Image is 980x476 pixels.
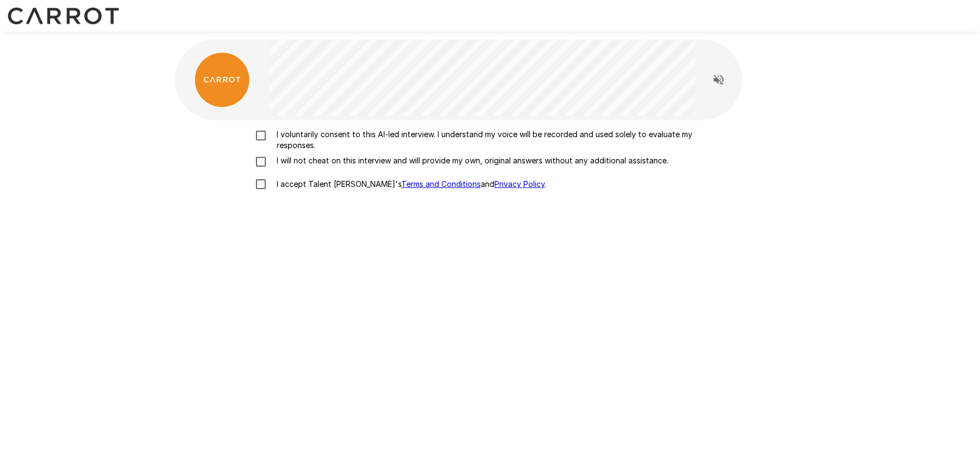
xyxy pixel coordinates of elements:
p: I will not cheat on this interview and will provide my own, original answers without any addition... [272,155,668,166]
p: I voluntarily consent to this AI-led interview. I understand my voice will be recorded and used s... [272,129,731,151]
a: Terms and Conditions [401,179,481,189]
p: I accept Talent [PERSON_NAME]'s and . [272,179,546,190]
img: carrot_logo.png [195,52,249,107]
button: Read questions aloud [708,69,730,91]
a: Privacy Policy [494,179,545,189]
